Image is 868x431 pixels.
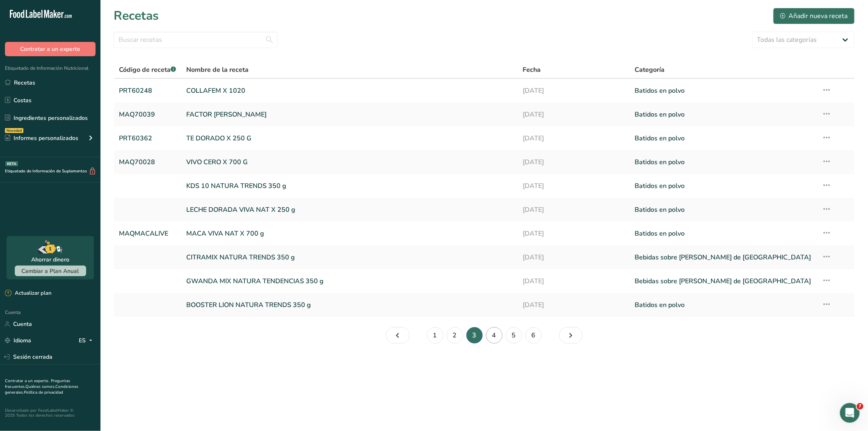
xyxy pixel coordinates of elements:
font: [DATE] [523,229,544,238]
a: KDS 10 NATURA TRENDS 350 g [186,177,513,195]
font: 7 [859,403,862,409]
a: FACTOR [PERSON_NAME] [186,106,513,123]
font: Novedad [7,128,22,133]
font: Fecha [523,65,541,74]
a: COLLAFEM X 1020 [186,82,513,99]
iframe: Chat en vivo de Intercom [840,403,860,423]
font: 5 [512,331,516,340]
font: Sesión cerrada [13,353,53,361]
font: TE DORADO X 250 G [186,134,251,143]
a: Preguntas frecuentes. [5,378,70,390]
button: Contratar a un experto [5,42,96,56]
a: Batidos en polvo [635,201,812,218]
font: PRT60362 [119,134,152,143]
a: Condiciones generales. [5,384,78,395]
font: Cuenta [5,309,21,316]
a: [DATE] [523,249,625,266]
font: COLLAFEM X 1020 [186,86,245,95]
font: Recetas [14,79,35,87]
a: MAQ70039 [119,106,176,123]
font: [DATE] [523,86,544,95]
font: [DATE] [523,158,544,167]
font: Costas [14,96,32,104]
a: [DATE] [523,296,625,314]
font: Actualizar plan [15,289,51,297]
font: Contratar a un experto [21,45,80,53]
a: Quiénes somos. [25,384,55,390]
a: MAQMACALIVE [119,225,176,242]
font: MAQMACALIVE [119,229,168,238]
a: Batidos en polvo [635,130,812,147]
a: Batidos en polvo [635,296,812,314]
a: [DATE] [523,106,625,123]
font: Etiquetado de Información Nutricional [5,65,89,71]
font: PRT60248 [119,86,152,95]
a: [DATE] [523,130,625,147]
font: Ingredientes personalizados [14,114,88,122]
font: VIVO CERO X 700 G [186,158,248,167]
font: Etiquetado de Información de Suplementos [5,168,87,174]
a: Política de privacidad [24,390,63,395]
font: Batidos en polvo [635,300,685,309]
font: Batidos en polvo [635,205,685,214]
font: 2025 Todos los derechos reservados [5,413,75,418]
font: Añadir nueva receta [789,11,848,21]
font: 1 [433,331,437,340]
font: Batidos en polvo [635,158,685,167]
font: Cuenta [13,320,32,328]
font: 6 [532,331,536,340]
a: [DATE] [523,82,625,99]
a: MAQ70028 [119,154,176,171]
a: [DATE] [523,154,625,171]
a: Bebidas sobre [PERSON_NAME] de [GEOGRAPHIC_DATA] [635,249,812,266]
a: Bebidas sobre [PERSON_NAME] de [GEOGRAPHIC_DATA] [635,273,812,290]
font: Bebidas sobre [PERSON_NAME] de [GEOGRAPHIC_DATA] [635,253,811,262]
font: [DATE] [523,277,544,286]
a: Página 5. [506,327,522,344]
font: Batidos en polvo [635,134,685,143]
a: LECHE DORADA VIVA NAT X 250 g [186,201,513,218]
font: CITRAMIX NATURA TRENDS 350 g [186,253,295,262]
font: MAQ70028 [119,158,155,167]
font: [DATE] [523,253,544,262]
font: BOOSTER LION NATURA TRENDS 350 g [186,300,311,309]
a: TE DORADO X 250 G [186,130,513,147]
a: Batidos en polvo [635,225,812,242]
a: Batidos en polvo [635,154,812,171]
a: VIVO CERO X 700 G [186,154,513,171]
font: 2 [453,331,457,340]
font: GWANDA MIX NATURA TENDENCIAS 350 g [186,277,324,286]
font: [DATE] [523,300,544,309]
a: PRT60362 [119,130,176,147]
a: Batidos en polvo [635,106,812,123]
font: Batidos en polvo [635,181,685,190]
font: Recetas [114,7,159,24]
font: [DATE] [523,205,544,214]
font: ES [79,337,86,344]
font: Idioma [14,337,31,344]
a: [DATE] [523,201,625,218]
button: Cambiar a Plan Anual [15,266,86,276]
font: Batidos en polvo [635,86,685,95]
font: Bebidas sobre [PERSON_NAME] de [GEOGRAPHIC_DATA] [635,277,811,286]
a: PRT60248 [119,82,176,99]
button: Añadir nueva receta [773,8,855,24]
a: Página 6. [525,327,542,344]
font: Ahorrar dinero [31,256,69,264]
font: MAQ70039 [119,110,155,119]
a: Página 4. [486,327,503,344]
font: 4 [492,331,496,340]
font: [DATE] [523,110,544,119]
a: [DATE] [523,225,625,242]
font: [DATE] [523,134,544,143]
a: MACA VIVA NAT X 700 g [186,225,513,242]
font: KDS 10 NATURA TRENDS 350 g [186,181,286,190]
font: Código de receta [119,65,171,74]
font: MACA VIVA NAT X 700 g [186,229,264,238]
a: Página anterior [386,327,410,344]
font: Nombre de la receta [186,65,249,74]
a: Página 1. [427,327,443,344]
